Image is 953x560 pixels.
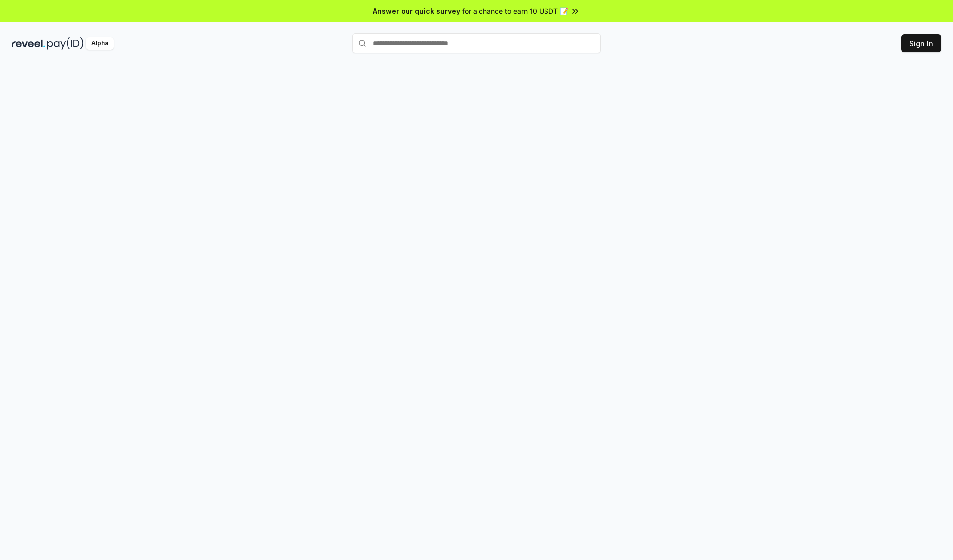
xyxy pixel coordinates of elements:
button: Sign In [901,34,941,52]
img: pay_id [47,37,84,50]
img: reveel_dark [12,37,45,50]
span: for a chance to earn 10 USDT 📝 [462,6,568,16]
div: Alpha [86,37,114,50]
span: Answer our quick survey [373,6,460,16]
